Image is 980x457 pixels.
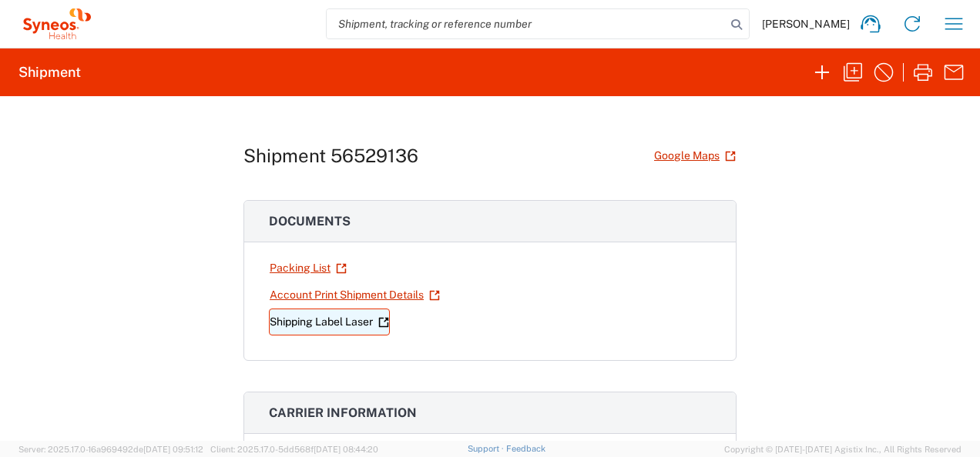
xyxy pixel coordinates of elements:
[327,9,726,38] input: Shipment, tracking or reference number
[18,63,81,82] h2: Shipment
[18,445,203,454] span: Server: 2025.17.0-16a969492de
[269,309,390,335] a: Shipping Label Laser
[269,214,351,228] span: Documents
[468,444,506,453] a: Support
[506,444,545,453] a: Feedback
[762,17,850,31] span: [PERSON_NAME]
[243,145,418,167] h1: Shipment 56529136
[143,445,203,454] span: [DATE] 09:51:12
[314,445,378,454] span: [DATE] 08:44:20
[269,255,347,282] a: Packing List
[724,442,962,456] span: Copyright © [DATE]-[DATE] Agistix Inc., All Rights Reserved
[653,142,737,169] a: Google Maps
[269,405,417,420] span: Carrier information
[269,282,441,309] a: Account Print Shipment Details
[210,445,378,454] span: Client: 2025.17.0-5dd568f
